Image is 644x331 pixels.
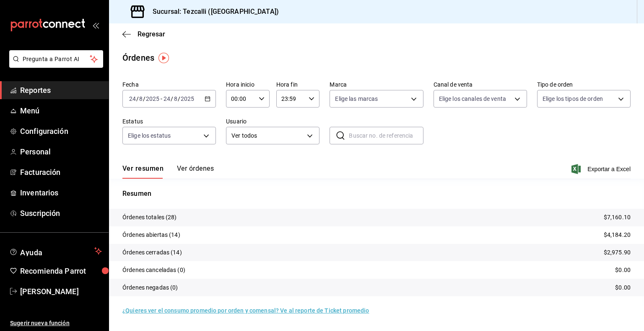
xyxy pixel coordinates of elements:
[615,266,631,275] p: $0.00
[20,167,102,178] span: Facturación
[174,95,178,102] input: --
[180,95,195,102] input: ----
[20,85,102,96] span: Reportes
[163,95,171,102] input: --
[158,53,169,63] img: Tooltip marker
[161,95,162,102] span: -
[122,283,178,292] p: Órdenes negadas (0)
[9,50,103,68] button: Pregunta a Parrot AI
[537,82,631,87] label: Tipo de orden
[20,208,102,219] span: Suscripción
[143,95,145,102] span: /
[92,22,99,28] button: open_drawer_menu
[604,248,631,257] p: $2,975.90
[139,95,143,102] input: --
[122,164,214,179] div: navigation tabs
[20,105,102,116] span: Menú
[171,95,173,102] span: /
[122,164,164,179] button: Ver resumen
[20,126,102,137] span: Configuración
[349,127,423,144] input: Buscar no. de referencia
[335,95,378,103] span: Elige las marcas
[146,7,279,17] h3: Sucursal: Tezcalli ([GEOGRAPHIC_DATA])
[122,307,369,314] a: ¿Quieres ver el consumo promedio por orden y comensal? Ve al reporte de Ticket promedio
[136,95,139,102] span: /
[128,131,171,140] span: Elige los estatus
[604,213,631,222] p: $7,160.10
[122,231,180,239] p: Órdenes abiertas (14)
[226,82,270,87] label: Hora inicio
[122,51,154,64] div: Órdenes
[573,164,631,174] button: Exportar a Excel
[231,131,304,140] span: Ver todos
[122,189,631,199] p: Resumen
[226,118,319,124] label: Usuario
[122,118,216,124] label: Estatus
[23,55,90,64] span: Pregunta a Parrot AI
[178,95,180,102] span: /
[434,82,527,87] label: Canal de venta
[122,266,185,275] p: Órdenes canceladas (0)
[122,30,165,38] button: Regresar
[20,246,91,256] span: Ayuda
[439,95,506,103] span: Elige los canales de venta
[330,82,423,87] label: Marca
[604,231,631,239] p: $4,184.20
[138,30,165,38] span: Regresar
[543,95,603,103] span: Elige los tipos de orden
[129,95,136,102] input: --
[615,283,631,292] p: $0.00
[20,286,102,297] span: [PERSON_NAME]
[276,82,320,87] label: Hora fin
[122,248,182,257] p: Órdenes cerradas (14)
[20,265,102,277] span: Recomienda Parrot
[10,319,102,328] span: Sugerir nueva función
[6,61,103,69] a: Pregunta a Parrot AI
[177,164,214,179] button: Ver órdenes
[20,187,102,198] span: Inventarios
[20,146,102,157] span: Personal
[122,82,216,87] label: Fecha
[122,213,177,222] p: Órdenes totales (28)
[145,95,160,102] input: ----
